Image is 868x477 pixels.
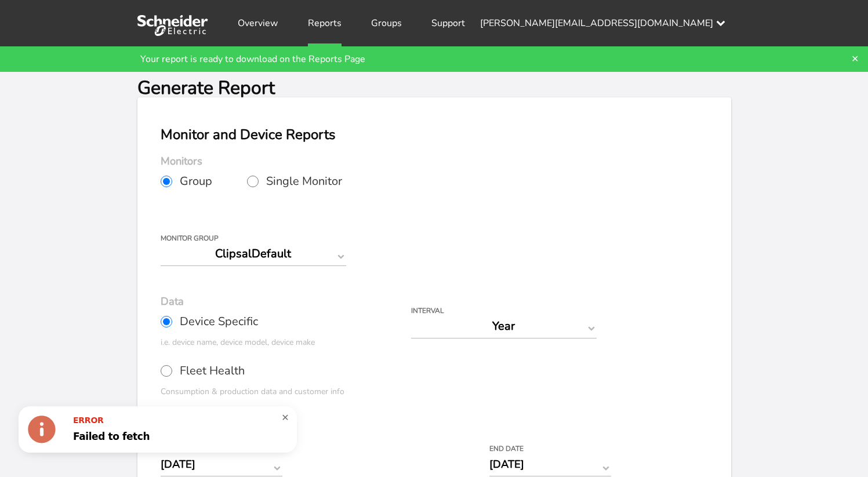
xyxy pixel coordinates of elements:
input: Device Specific [161,316,172,327]
div: i.e. device name, device model, device make [161,336,411,348]
h3: Monitors [161,156,708,166]
h2: Monitor and Device Reports [161,128,708,141]
span: Fleet Health [180,365,245,377]
div: Error [73,416,283,425]
label: Monitor Group [161,235,350,242]
label: Interval [411,307,653,314]
div: Consumption & production data and customer info [161,385,411,398]
span: Single Monitor [266,176,342,187]
input: Single Monitor [247,176,259,187]
h3: Data [161,296,708,307]
input: Fleet Health [161,365,172,377]
span: Your report is ready to download on the Reports Page [140,53,720,65]
input: Group [161,176,172,187]
span: Group [180,176,212,187]
img: Sense Logo [137,15,209,36]
span: Device Specific [180,316,258,327]
h1: Generate Report [137,79,275,97]
div: Failed to fetch [73,416,283,443]
label: End Date [489,445,602,452]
